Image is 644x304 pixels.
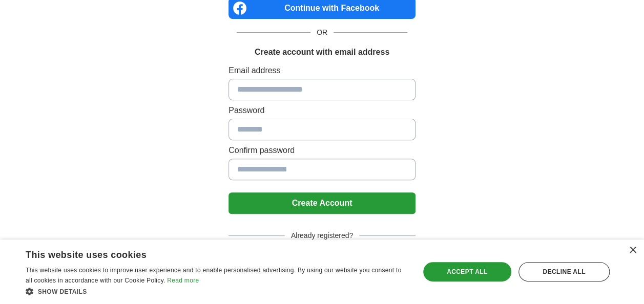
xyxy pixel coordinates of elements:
[26,267,401,284] span: This website uses cookies to improve user experience and to enable personalised advertising. By u...
[255,46,389,58] h1: Create account with email address
[629,247,636,254] div: Close
[228,144,416,157] label: Confirm password
[26,286,408,296] div: Show details
[423,262,511,281] div: Accept all
[518,262,610,281] div: Decline all
[38,288,87,295] span: Show details
[228,64,416,77] label: Email address
[26,246,382,261] div: This website uses cookies
[285,230,359,241] span: Already registered?
[228,192,416,214] button: Create Account
[167,277,199,284] a: Read more, opens a new window
[228,104,416,117] label: Password
[310,27,334,38] span: OR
